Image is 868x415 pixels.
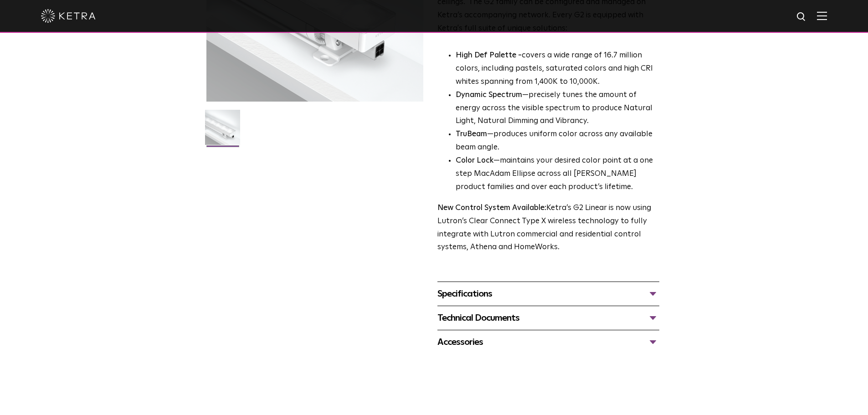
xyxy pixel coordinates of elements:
img: ketra-logo-2019-white [41,9,96,23]
li: —produces uniform color across any available beam angle. [456,128,659,154]
p: Ketra’s G2 Linear is now using Lutron’s Clear Connect Type X wireless technology to fully integra... [437,202,659,255]
img: search icon [796,11,807,23]
li: —maintains your desired color point at a one step MacAdam Ellipse across all [PERSON_NAME] produc... [456,154,659,194]
div: Accessories [437,335,659,349]
strong: TruBeam [456,130,487,138]
strong: Color Lock [456,157,493,164]
div: Technical Documents [437,311,659,325]
p: covers a wide range of 16.7 million colors, including pastels, saturated colors and high CRI whit... [456,49,659,89]
img: G2-Linear-2021-Web-Square [205,110,240,152]
strong: New Control System Available: [437,204,546,212]
li: —precisely tunes the amount of energy across the visible spectrum to produce Natural Light, Natur... [456,89,659,128]
strong: Dynamic Spectrum [456,91,522,99]
div: Specifications [437,287,659,301]
strong: High Def Palette - [456,51,522,59]
img: Hamburger%20Nav.svg [817,11,827,20]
